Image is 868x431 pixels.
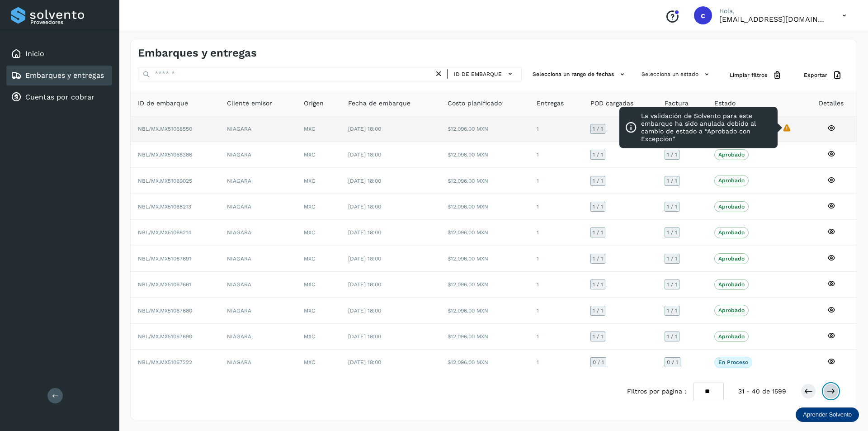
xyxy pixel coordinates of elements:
[719,15,828,24] p: carlosvazqueztgc@gmail.com
[297,324,341,350] td: MXC
[440,246,529,272] td: $12,096.00 MXN
[529,350,583,375] td: 1
[297,168,341,194] td: MXC
[593,308,603,313] span: 1 / 1
[593,360,604,365] span: 0 / 1
[440,272,529,298] td: $12,096.00 MXN
[138,281,191,288] span: NBL/MX.MX51067681
[440,142,529,168] td: $12,096.00 MXN
[593,204,603,209] span: 1 / 1
[6,44,112,64] div: Inicio
[667,152,677,157] span: 1 / 1
[627,387,686,396] span: Filtros por página :
[796,407,859,422] div: Aprender Solvento
[138,256,191,262] span: NBL/MX.MX51067691
[348,99,410,108] span: Fecha de embarque
[537,99,564,108] span: Entregas
[804,71,827,79] span: Exportar
[638,67,715,82] button: Selecciona un estado
[451,67,518,81] button: ID de embarque
[667,256,677,261] span: 1 / 1
[138,204,191,210] span: NBL/MX.MX51068213
[718,281,745,288] p: Aprobado
[722,67,789,84] button: Limpiar filtros
[348,126,381,132] span: [DATE] 18:00
[220,116,297,142] td: NIAGARA
[667,230,677,235] span: 1 / 1
[440,168,529,194] td: $12,096.00 MXN
[718,359,748,365] p: En proceso
[348,308,381,314] span: [DATE] 18:00
[529,272,583,298] td: 1
[297,220,341,246] td: MXC
[348,178,381,184] span: [DATE] 18:00
[803,411,852,418] p: Aprender Solvento
[348,359,381,365] span: [DATE] 18:00
[220,142,297,168] td: NIAGARA
[718,177,745,184] p: Aprobado
[348,152,381,158] span: [DATE] 18:00
[529,116,583,142] td: 1
[297,116,341,142] td: MXC
[440,324,529,350] td: $12,096.00 MXN
[529,220,583,246] td: 1
[220,168,297,194] td: NIAGARA
[665,99,689,108] span: Factura
[138,178,192,184] span: NBL/MX.MX51069025
[738,387,786,396] span: 31 - 40 de 1599
[138,229,191,236] span: NBL/MX.MX51068214
[718,152,745,158] p: Aprobado
[220,194,297,220] td: NIAGARA
[667,282,677,287] span: 1 / 1
[718,204,745,210] p: Aprobado
[220,220,297,246] td: NIAGARA
[593,152,603,157] span: 1 / 1
[529,194,583,220] td: 1
[220,324,297,350] td: NIAGARA
[590,99,633,108] span: POD cargadas
[227,99,272,108] span: Cliente emisor
[440,194,529,220] td: $12,096.00 MXN
[348,333,381,340] span: [DATE] 18:00
[667,308,677,313] span: 1 / 1
[30,19,108,25] p: Proveedores
[297,246,341,272] td: MXC
[730,71,767,79] span: Limpiar filtros
[348,281,381,288] span: [DATE] 18:00
[138,47,257,60] h4: Embarques y entregas
[25,49,44,58] a: Inicio
[718,256,745,262] p: Aprobado
[348,229,381,236] span: [DATE] 18:00
[6,66,112,85] div: Embarques y entregas
[138,359,192,365] span: NBL/MX.MX51067222
[138,126,192,132] span: NBL/MX.MX51068550
[593,282,603,287] span: 1 / 1
[297,350,341,375] td: MXC
[641,113,772,143] p: La validación de Solvento para este embarque ha sido anulada debido al cambio de estado a “Aproba...
[297,298,341,323] td: MXC
[454,70,502,78] span: ID de embarque
[138,99,188,108] span: ID de embarque
[529,67,631,82] button: Selecciona un rango de fechas
[25,71,104,80] a: Embarques y entregas
[348,204,381,210] span: [DATE] 18:00
[297,142,341,168] td: MXC
[448,99,502,108] span: Costo planificado
[593,126,603,132] span: 1 / 1
[220,350,297,375] td: NIAGARA
[304,99,324,108] span: Origen
[6,87,112,107] div: Cuentas por cobrar
[138,152,192,158] span: NBL/MX.MX51068386
[297,194,341,220] td: MXC
[718,333,745,340] p: Aprobado
[440,116,529,142] td: $12,096.00 MXN
[667,360,678,365] span: 0 / 1
[797,67,849,84] button: Exportar
[529,142,583,168] td: 1
[220,272,297,298] td: NIAGARA
[529,246,583,272] td: 1
[440,298,529,323] td: $12,096.00 MXN
[220,246,297,272] td: NIAGARA
[667,178,677,184] span: 1 / 1
[593,334,603,339] span: 1 / 1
